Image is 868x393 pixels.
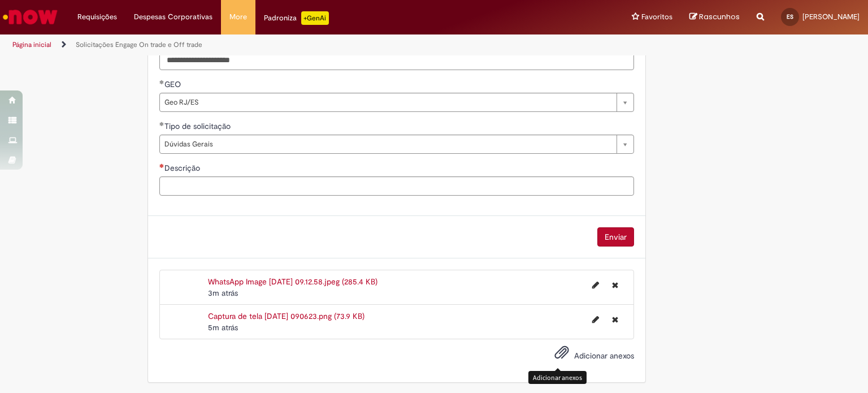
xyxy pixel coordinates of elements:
[264,11,329,25] div: Padroniza
[552,342,572,368] button: Adicionar anexos
[8,34,570,55] ul: Trilhas de página
[77,11,117,23] span: Requisições
[528,371,587,384] div: Adicionar anexos
[159,176,634,196] input: Descrição
[301,11,329,25] p: +GenAi
[689,12,740,23] a: Rascunhos
[641,11,672,23] span: Favoritos
[699,11,740,22] span: Rascunhos
[164,135,611,153] span: Dúvidas Gerais
[208,322,238,332] span: 5m atrás
[159,80,164,84] span: Obrigatório Preenchido
[597,227,634,247] button: Enviar
[164,121,233,131] span: Tipo de solicitação
[208,288,238,298] time: 30/09/2025 09:13:26
[208,311,364,321] a: Captura de tela [DATE] 090623.png (73.9 KB)
[164,79,183,89] span: GEO
[574,351,634,361] span: Adicionar anexos
[159,122,164,126] span: Obrigatório Preenchido
[229,11,247,23] span: More
[802,12,860,21] span: [PERSON_NAME]
[1,6,59,28] img: ServiceNow
[605,276,625,294] button: Excluir WhatsApp Image 2025-09-30 at 09.12.58.jpeg
[585,310,606,329] button: Editar nome de arquivo Captura de tela 2025-09-30 090623.png
[159,51,634,70] input: A quem de destina essa solicitação? (Informe o NOME COMPLETO)
[134,11,212,23] span: Despesas Corporativas
[208,277,377,287] a: WhatsApp Image [DATE] 09.12.58.jpeg (285.4 KB)
[208,322,238,332] time: 30/09/2025 09:11:25
[12,40,51,49] a: Página inicial
[164,93,611,111] span: Geo RJ/ES
[605,310,625,329] button: Excluir Captura de tela 2025-09-30 090623.png
[787,13,793,20] span: ES
[76,40,202,49] a: Solicitações Engage On trade e Off trade
[164,163,202,173] span: Descrição
[208,288,238,298] span: 3m atrás
[159,163,164,168] span: Necessários
[585,276,606,294] button: Editar nome de arquivo WhatsApp Image 2025-09-30 at 09.12.58.jpeg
